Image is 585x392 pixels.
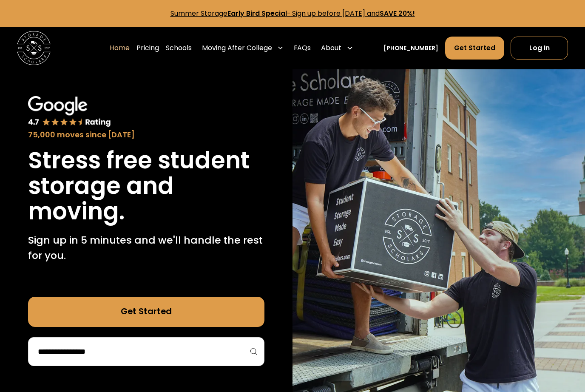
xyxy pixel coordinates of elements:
a: Pricing [136,36,159,60]
a: FAQs [294,36,311,60]
div: About [318,36,357,60]
strong: SAVE 20%! [380,9,415,18]
img: Google 4.7 star rating [28,96,111,128]
p: Sign up in 5 minutes and we'll handle the rest for you. [28,233,264,263]
a: Get Started [28,297,264,327]
a: Log In [511,37,568,60]
h1: Stress free student storage and moving. [28,148,264,224]
div: 75,000 moves since [DATE] [28,129,264,141]
a: Get Started [445,37,504,60]
strong: Early Bird Special [227,9,287,18]
a: [PHONE_NUMBER] [383,44,438,53]
a: Summer StorageEarly Bird Special- Sign up before [DATE] andSAVE 20%! [170,9,415,18]
a: Home [110,36,130,60]
a: home [17,31,51,65]
img: Storage Scholars main logo [17,31,51,65]
div: Moving After College [202,43,272,53]
div: Moving After College [199,36,287,60]
div: About [321,43,341,53]
a: Schools [166,36,192,60]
